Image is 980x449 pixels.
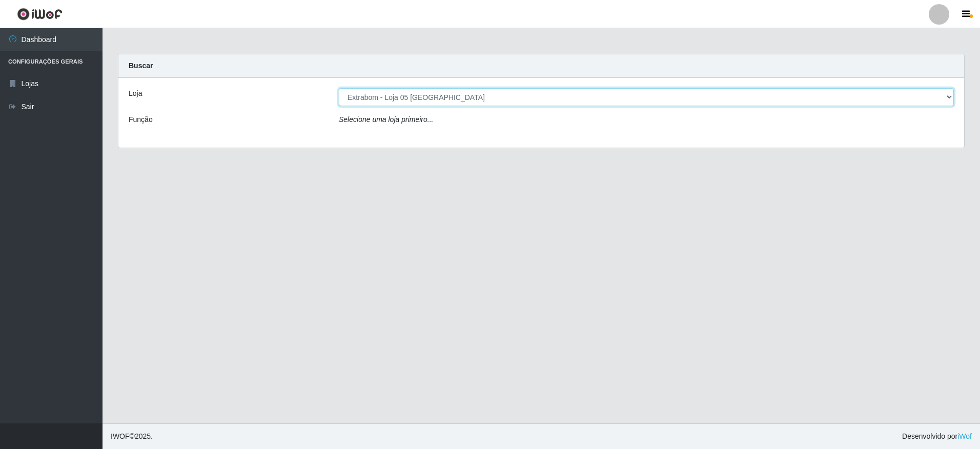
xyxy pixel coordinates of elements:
span: © 2025 . [111,431,153,442]
strong: Buscar [129,62,153,70]
img: CoreUI Logo [17,8,63,21]
label: Função [129,114,153,125]
i: Selecione uma loja primeiro... [339,115,433,124]
label: Loja [129,88,142,99]
span: Desenvolvido por [902,431,972,442]
a: iWof [957,432,972,440]
span: IWOF [111,432,130,440]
